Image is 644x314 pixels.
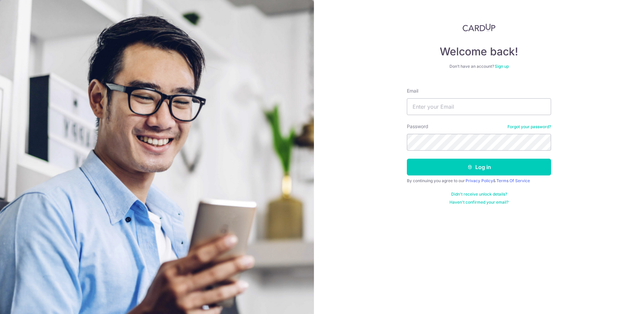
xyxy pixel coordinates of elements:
[449,200,508,205] a: Haven't confirmed your email?
[466,178,493,183] a: Privacy Policy
[407,98,551,115] input: Enter your Email
[407,123,428,130] label: Password
[407,178,551,184] div: By continuing you agree to our &
[463,23,495,32] img: CardUp Logo
[407,45,551,58] h4: Welcome back!
[407,159,551,175] button: Log in
[451,192,507,197] a: Didn't receive unlock details?
[407,64,551,69] div: Don’t have an account?
[495,64,509,69] a: Sign up
[507,124,551,129] a: Forgot your password?
[496,178,530,183] a: Terms Of Service
[407,88,418,94] label: Email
